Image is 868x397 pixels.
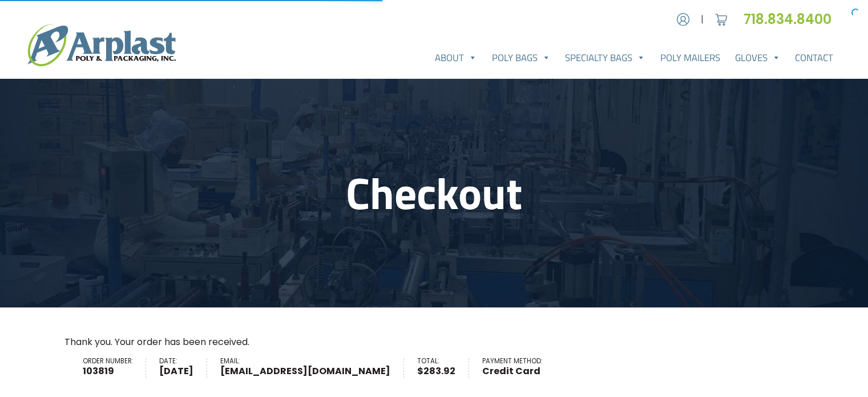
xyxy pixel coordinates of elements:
strong: Credit Card [482,364,542,378]
strong: [EMAIL_ADDRESS][DOMAIN_NAME] [220,364,390,378]
a: Gloves [728,46,788,69]
li: Date: [159,358,207,378]
bdi: 283.92 [417,364,455,378]
li: Total: [417,358,469,378]
strong: 103819 [83,364,133,378]
a: Poly Mailers [653,46,728,69]
span: $ [417,364,423,378]
a: Specialty Bags [558,46,653,69]
h1: Checkout [64,166,804,219]
img: logo [27,24,176,66]
li: Payment method: [482,358,555,378]
a: 718.834.8400 [744,10,841,29]
span: | [701,13,704,26]
a: Poly Bags [485,46,558,69]
li: Order number: [83,358,147,378]
p: Thank you. Your order has been received. [64,335,804,349]
li: Email: [220,358,404,378]
strong: [DATE] [159,364,193,378]
a: About [427,46,485,69]
a: Contact [788,46,841,69]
